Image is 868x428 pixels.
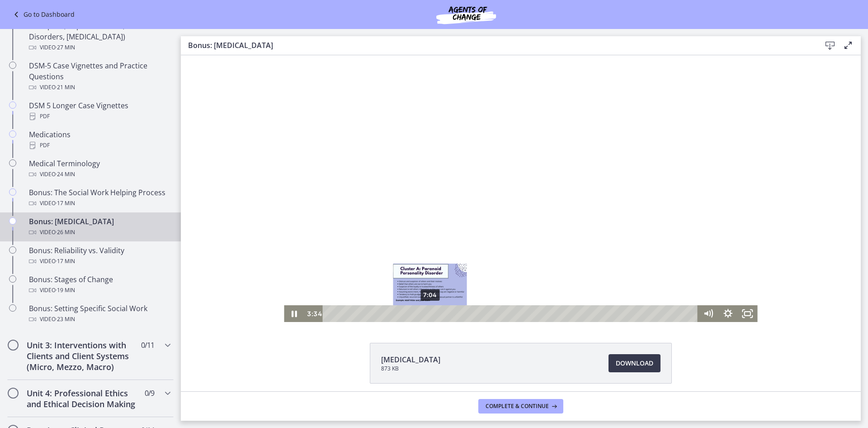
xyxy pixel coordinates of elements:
span: · 21 min [56,82,75,93]
iframe: Video Lesson [181,55,861,322]
div: Video [29,256,170,267]
div: Video [29,82,170,93]
div: DSM 5 Longer Case Vignettes [29,100,170,122]
a: Download [609,354,660,372]
span: · 17 min [56,256,75,267]
div: PDF [29,111,170,122]
div: Medications [29,129,170,151]
div: Video [29,285,170,296]
span: Download [616,358,653,369]
span: Complete & continue [486,403,549,410]
span: · 26 min [56,227,75,238]
span: 0 / 11 [141,340,154,351]
span: · 17 min [56,198,75,209]
span: · 19 min [56,285,75,296]
div: Video [29,42,170,53]
img: Agents of Change [412,4,520,25]
div: Medical Terminology [29,158,170,180]
div: Bonus: The Social Work Helping Process [29,187,170,209]
span: 0 / 9 [145,388,154,399]
span: · 27 min [56,42,75,53]
div: Video [29,314,170,325]
button: Show settings menu [537,250,557,267]
button: Fullscreen [557,250,577,267]
div: PDF [29,140,170,151]
button: Complete & continue [478,399,563,414]
div: Bonus: Stages of Change [29,274,170,296]
span: · 24 min [56,169,75,180]
a: Go to Dashboard [11,9,75,20]
span: · 23 min [56,314,75,325]
div: Bonus: Setting Specific Social Work [29,303,170,325]
div: Bonus: Reliability vs. Validity [29,245,170,267]
h3: Bonus: [MEDICAL_DATA] [188,40,807,51]
div: Bonus: [MEDICAL_DATA] [29,216,170,238]
h2: Unit 4: Professional Ethics and Ethical Decision Making [27,388,137,409]
div: Video [29,169,170,180]
button: Mute [518,250,538,267]
div: Video [29,198,170,209]
span: 873 KB [381,365,440,372]
h2: Unit 3: Interventions with Clients and Client Systems (Micro, Mezzo, Macro) [27,340,137,372]
div: DSM-5 Case Vignettes and Practice Questions [29,60,170,93]
div: Video [29,227,170,238]
span: [MEDICAL_DATA] [381,354,440,365]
